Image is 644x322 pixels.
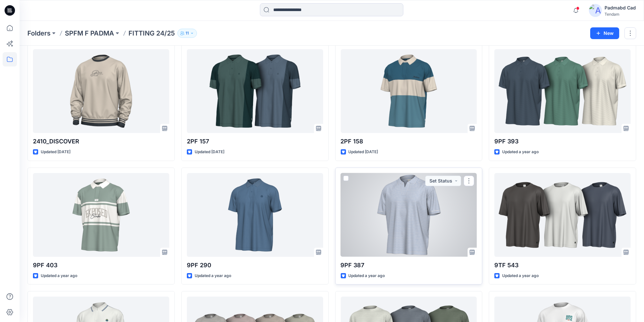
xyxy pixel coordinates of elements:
a: 9PF 290 [187,173,323,257]
p: 9PF 403 [33,261,169,270]
a: Folders [27,29,51,38]
p: 2PF 157 [187,137,323,146]
p: Updated [DATE] [349,149,378,155]
a: 9TF 543 [494,173,631,257]
p: 2PF 158 [341,137,477,146]
a: 9PF 387 [341,173,477,257]
p: Updated a year ago [349,272,385,279]
p: 9PF 290 [187,261,323,270]
p: Updated [DATE] [195,149,224,155]
button: 11 [177,29,197,38]
a: 9PF 393 [494,49,631,133]
p: 9PF 387 [341,261,477,270]
p: Updated a year ago [41,272,77,279]
a: 2410_DISCOVER [33,49,169,133]
p: 2410_DISCOVER [33,137,169,146]
a: 2PF 158 [341,49,477,133]
p: 9TF 543 [494,261,631,270]
button: New [590,27,619,39]
p: Updated a year ago [195,272,231,279]
p: 11 [186,30,189,37]
div: Padmabd Cad [605,4,636,12]
a: 9PF 403 [33,173,169,257]
p: Updated [DATE] [41,149,70,155]
p: Updated a year ago [502,272,539,279]
p: 9PF 393 [494,137,631,146]
img: avatar [589,4,602,17]
a: SPFM F PADMA [65,29,114,38]
p: Updated a year ago [502,149,539,155]
a: 2PF 157 [187,49,323,133]
p: FITTING 24/25 [128,29,175,38]
div: Tendam [605,12,636,17]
